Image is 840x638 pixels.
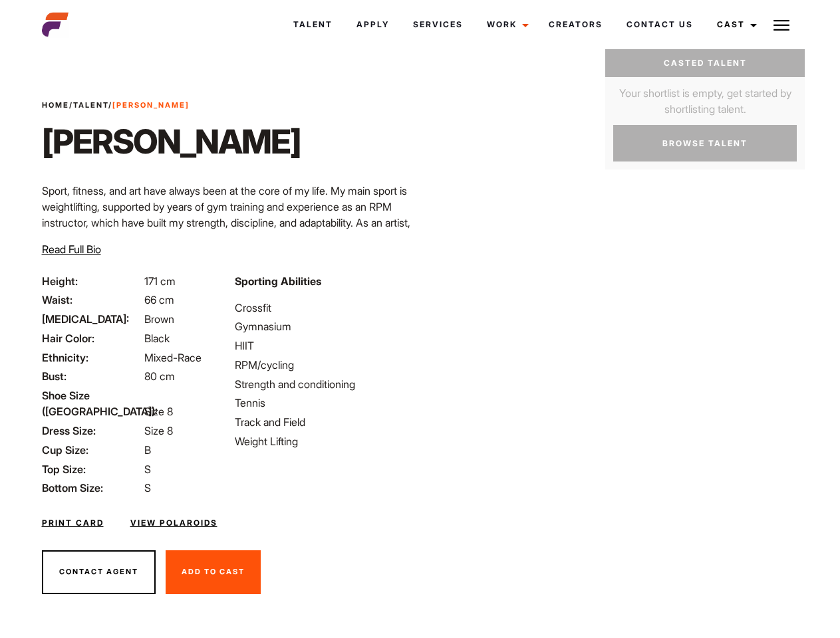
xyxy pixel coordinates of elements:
[42,350,142,366] span: Ethnicity:
[605,49,805,77] a: Casted Talent
[144,370,175,383] span: 80 cm
[235,414,412,430] li: Track and Field
[73,100,108,110] a: Talent
[42,480,142,496] span: Bottom Size:
[144,293,174,306] span: 66 cm
[345,7,401,43] a: Apply
[613,125,797,161] a: Browse Talent
[144,405,173,418] span: Size 8
[42,292,142,308] span: Waist:
[475,7,537,43] a: Work
[773,17,789,33] img: Burger icon
[235,300,412,316] li: Crossfit
[42,273,142,289] span: Height:
[42,122,301,161] h1: [PERSON_NAME]
[144,274,176,288] span: 171 cm
[42,100,190,111] span: / /
[42,387,142,419] span: Shoe Size ([GEOGRAPHIC_DATA]):
[235,274,321,288] strong: Sporting Abilities
[42,368,142,384] span: Bust:
[605,77,805,117] p: Your shortlist is empty, get started by shortlisting talent.
[235,318,412,334] li: Gymnasium
[144,424,173,437] span: Size 8
[166,550,261,594] button: Add To Cast
[42,550,156,594] button: Contact Agent
[42,330,142,346] span: Hair Color:
[42,517,104,529] a: Print Card
[144,351,202,364] span: Mixed-Race
[615,7,705,43] a: Contact Us
[42,461,142,477] span: Top Size:
[42,442,142,458] span: Cup Size:
[144,481,151,494] span: S
[235,376,412,392] li: Strength and conditioning
[235,338,412,354] li: HIIT
[42,100,69,110] a: Home
[235,433,412,449] li: Weight Lifting
[144,443,151,457] span: B
[130,517,217,529] a: View Polaroids
[144,332,170,345] span: Black
[42,241,101,257] button: Read Full Bio
[112,100,190,110] strong: [PERSON_NAME]
[42,11,69,38] img: cropped-aefm-brand-fav-22-square.png
[144,312,174,326] span: Brown
[42,243,101,256] span: Read Full Bio
[42,311,142,327] span: [MEDICAL_DATA]:
[401,7,475,43] a: Services
[42,423,142,439] span: Dress Size:
[42,183,412,263] p: Sport, fitness, and art have always been at the core of my life. My main sport is weightlifting, ...
[235,395,412,411] li: Tennis
[235,357,412,373] li: RPM/cycling
[281,7,345,43] a: Talent
[144,463,151,476] span: S
[705,7,765,43] a: Cast
[182,567,245,576] span: Add To Cast
[537,7,615,43] a: Creators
